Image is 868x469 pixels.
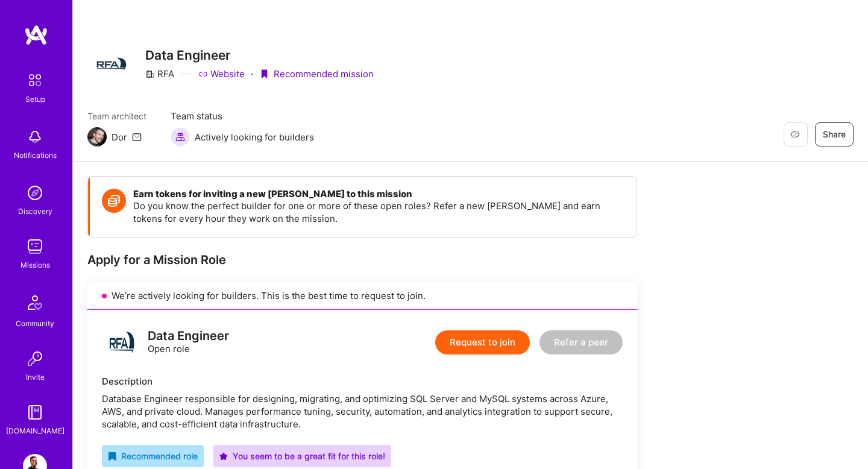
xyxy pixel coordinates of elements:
[87,282,637,310] div: We’re actively looking for builders. This is the best time to request to join.
[26,371,45,383] div: Invite
[102,375,623,388] div: Description
[259,69,269,79] i: icon PurpleRibbon
[108,450,198,462] div: Recommended role
[171,127,190,146] img: Actively looking for builders
[195,131,314,143] span: Actively looking for builders
[87,252,637,268] div: Apply for a Mission Role
[171,110,314,122] span: Team status
[145,48,374,63] h3: Data Engineer
[6,424,64,437] div: [DOMAIN_NAME]
[539,330,623,354] button: Refer a peer
[22,68,48,93] img: setup
[87,53,131,75] img: Company Logo
[24,24,48,46] img: logo
[23,400,47,424] img: guide book
[23,347,47,371] img: Invite
[102,392,623,430] div: Database Engineer responsible for designing, migrating, and optimizing SQL Server and MySQL syste...
[251,68,253,80] div: ·
[14,149,57,162] div: Notifications
[219,450,385,462] div: You seem to be a great fit for this role!
[133,200,624,225] p: Do you know the perfect builder for one or more of these open roles? Refer a new [PERSON_NAME] an...
[823,128,846,140] span: Share
[16,317,54,330] div: Community
[20,288,49,317] img: Community
[815,122,854,146] button: Share
[87,127,107,146] img: Team Architect
[148,330,229,342] div: Data Engineer
[108,452,116,461] i: icon RecommendedBadge
[20,259,50,271] div: Missions
[133,189,624,200] h4: Earn tokens for inviting a new [PERSON_NAME] to this mission
[132,132,142,142] i: icon Mail
[23,234,47,259] img: teamwork
[102,189,126,213] img: Token icon
[148,330,229,355] div: Open role
[145,69,155,79] i: icon CompanyGray
[102,324,138,360] img: logo
[23,181,47,205] img: discovery
[87,110,146,122] span: Team architect
[435,330,530,354] button: Request to join
[145,68,174,80] div: RFA
[790,130,800,139] i: icon EyeClosed
[259,68,374,80] div: Recommended mission
[23,125,47,149] img: bell
[18,205,52,218] div: Discovery
[112,131,127,143] div: Dor
[219,452,228,461] i: icon PurpleStar
[198,68,245,80] a: Website
[25,93,45,105] div: Setup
